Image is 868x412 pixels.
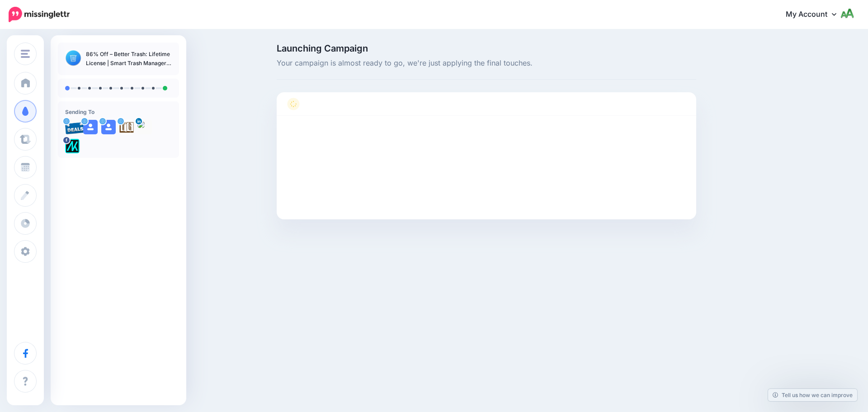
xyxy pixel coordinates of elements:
img: menu.png [21,50,30,58]
a: My Account [777,4,854,26]
img: agK0rCH6-27705.jpg [119,120,134,134]
span: Launching Campaign [277,44,696,53]
a: Tell us how we can improve [768,389,857,401]
img: user_default_image.png [101,120,116,134]
img: 95cf0fca748e57b5e67bba0a1d8b2b21-27699.png [65,120,85,134]
img: user_default_image.png [83,120,98,134]
span: Your campaign is almost ready to go, we're just applying the final touches. [277,57,696,69]
h4: Sending To [65,109,172,115]
img: Missinglettr [9,7,70,22]
p: 86% Off – Better Trash: Lifetime License | Smart Trash Manager with Secure Delete (DoD 7‑Pass), A... [86,50,172,68]
img: d85d4cea596821829f3c2faea0f7d42e_thumb.jpg [65,50,81,66]
img: 300371053_782866562685722_1733786435366177641_n-bsa128417.png [65,139,80,153]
